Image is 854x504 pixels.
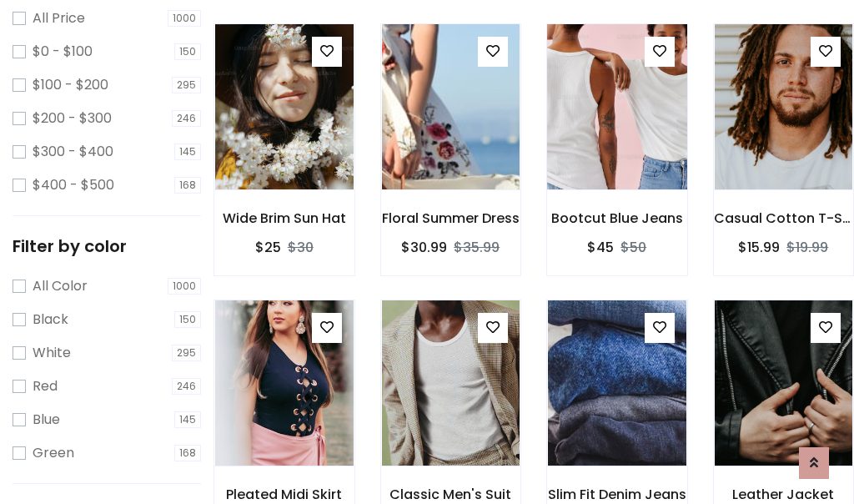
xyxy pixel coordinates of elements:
[587,239,614,255] h6: $45
[33,443,74,463] label: Green
[174,144,201,160] span: 145
[174,445,201,461] span: 168
[168,278,201,295] span: 1000
[33,142,113,162] label: $300 - $400
[547,210,687,226] h6: Bootcut Blue Jeans
[547,486,687,502] h6: Slim Fit Denim Jeans
[33,75,108,95] label: $100 - $200
[33,175,114,195] label: $400 - $500
[174,177,201,194] span: 168
[214,210,354,226] h6: Wide Brim Sun Hat
[13,236,201,256] h5: Filter by color
[33,42,93,62] label: $0 - $100
[454,238,500,257] del: $35.99
[33,276,88,296] label: All Color
[714,486,854,502] h6: Leather Jacket
[174,311,201,328] span: 150
[620,238,646,257] del: $50
[288,238,314,257] del: $30
[33,310,68,330] label: Black
[255,239,281,255] h6: $25
[168,10,201,27] span: 1000
[738,239,780,255] h6: $15.99
[786,238,828,257] del: $19.99
[174,411,201,428] span: 145
[381,210,521,226] h6: Floral Summer Dress
[172,378,201,395] span: 246
[172,110,201,127] span: 246
[172,345,201,361] span: 295
[33,376,58,396] label: Red
[33,343,71,363] label: White
[214,486,354,502] h6: Pleated Midi Skirt
[33,108,112,129] label: $200 - $300
[172,77,201,93] span: 295
[401,239,447,255] h6: $30.99
[33,8,85,28] label: All Price
[174,43,201,60] span: 150
[381,486,521,502] h6: Classic Men's Suit
[33,410,60,430] label: Blue
[714,210,854,226] h6: Casual Cotton T-Shirt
